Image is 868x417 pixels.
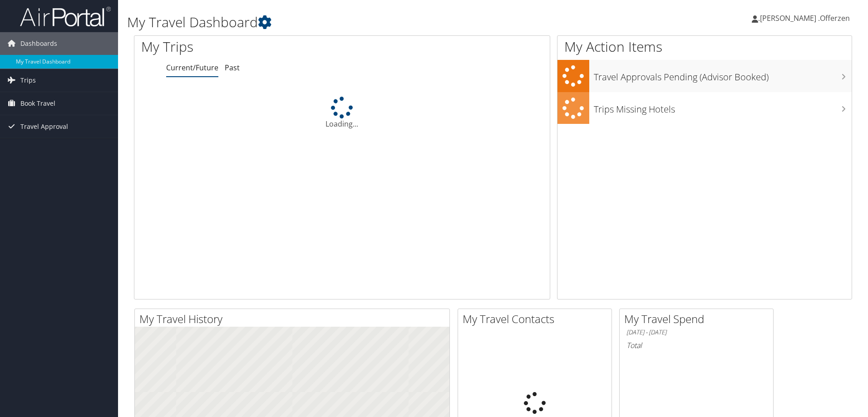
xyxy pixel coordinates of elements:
h2: My Travel Spend [624,311,773,327]
h6: [DATE] - [DATE] [626,328,766,337]
span: .[PERSON_NAME] .Offerzen [758,13,850,23]
h1: My Travel Dashboard [127,13,615,32]
h1: My Trips [141,37,370,56]
div: Loading... [134,97,550,129]
a: Trips Missing Hotels [557,92,852,124]
h3: Travel Approvals Pending (Advisor Booked) [594,66,852,83]
h2: My Travel History [139,311,449,327]
a: .[PERSON_NAME] .Offerzen [752,5,859,32]
h3: Trips Missing Hotels [594,98,852,116]
span: Trips [20,69,36,92]
a: Current/Future [166,63,218,73]
span: Book Travel [20,92,55,115]
a: Travel Approvals Pending (Advisor Booked) [557,60,852,92]
h2: My Travel Contacts [463,311,612,327]
span: Travel Approval [20,115,68,138]
h1: My Action Items [557,37,852,56]
h6: Total [626,340,766,350]
img: airportal-logo.png [20,6,111,27]
span: Dashboards [20,32,57,55]
a: Past [225,63,240,73]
